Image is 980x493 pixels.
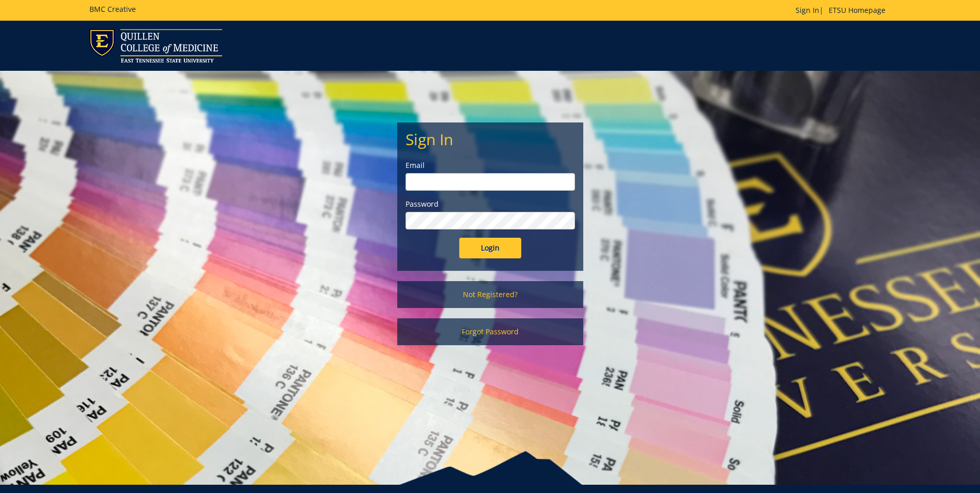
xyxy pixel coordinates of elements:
[823,5,891,15] a: ETSU Homepage
[89,29,222,63] img: ETSU logo
[406,131,575,148] h2: Sign In
[397,318,583,345] a: Forgot Password
[459,238,521,258] input: Login
[397,281,583,308] a: Not Registered?
[796,5,819,15] a: Sign In
[89,5,136,13] h5: BMC Creative
[406,160,575,171] label: Email
[406,199,575,209] label: Password
[796,5,891,16] p: |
